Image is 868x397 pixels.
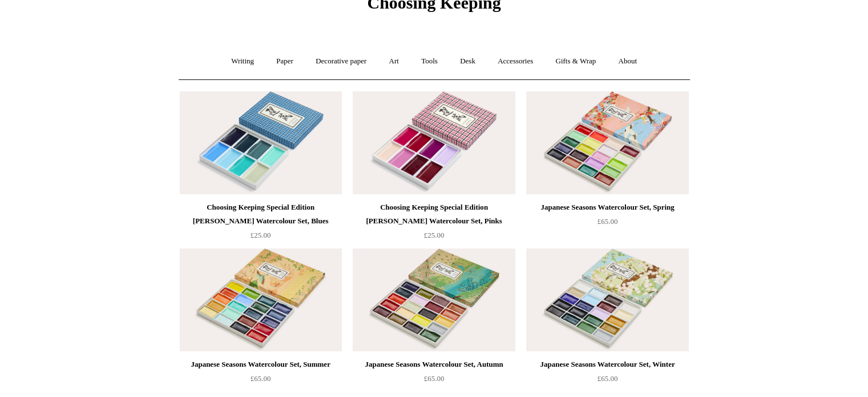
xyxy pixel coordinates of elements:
span: £65.00 [597,374,618,383]
img: Japanese Seasons Watercolour Set, Spring [526,91,688,194]
img: Japanese Seasons Watercolour Set, Winter [526,248,688,351]
div: Choosing Keeping Special Edition [PERSON_NAME] Watercolour Set, Blues [183,200,339,228]
a: Tools [411,46,448,77]
span: £65.00 [424,374,445,383]
span: £65.00 [597,217,618,226]
a: Japanese Seasons Watercolour Set, Spring Japanese Seasons Watercolour Set, Spring [526,91,688,194]
a: Choosing Keeping [367,2,500,10]
a: Accessories [487,46,543,77]
a: Japanese Seasons Watercolour Set, Winter Japanese Seasons Watercolour Set, Winter [526,248,688,351]
a: Gifts & Wrap [545,46,606,77]
div: Japanese Seasons Watercolour Set, Autumn [356,358,512,371]
div: Japanese Seasons Watercolour Set, Winter [529,358,685,371]
a: Desk [450,46,486,77]
a: Decorative paper [305,46,377,77]
span: £25.00 [251,231,271,239]
a: About [608,46,647,77]
a: Choosing Keeping Special Edition Marie-Antoinette Watercolour Set, Blues Choosing Keeping Special... [180,91,342,194]
img: Choosing Keeping Special Edition Marie-Antoinette Watercolour Set, Blues [180,91,342,194]
a: Japanese Seasons Watercolour Set, Summer Japanese Seasons Watercolour Set, Summer [180,248,342,351]
div: Japanese Seasons Watercolour Set, Spring [529,200,685,214]
a: Art [379,46,409,77]
span: £65.00 [251,374,271,383]
div: Japanese Seasons Watercolour Set, Summer [183,358,339,371]
a: Japanese Seasons Watercolour Set, Spring £65.00 [526,200,688,247]
img: Japanese Seasons Watercolour Set, Summer [180,248,342,351]
a: Paper [266,46,304,77]
div: Choosing Keeping Special Edition [PERSON_NAME] Watercolour Set, Pinks [356,200,512,228]
a: Choosing Keeping Special Edition Marie-Antoinette Watercolour Set, Pinks Choosing Keeping Special... [353,91,515,194]
img: Japanese Seasons Watercolour Set, Autumn [353,248,515,351]
a: Choosing Keeping Special Edition [PERSON_NAME] Watercolour Set, Pinks £25.00 [353,200,515,247]
a: Choosing Keeping Special Edition [PERSON_NAME] Watercolour Set, Blues £25.00 [180,200,342,247]
span: £25.00 [424,231,445,239]
a: Japanese Seasons Watercolour Set, Autumn Japanese Seasons Watercolour Set, Autumn [353,248,515,351]
a: Writing [221,46,264,77]
img: Choosing Keeping Special Edition Marie-Antoinette Watercolour Set, Pinks [353,91,515,194]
